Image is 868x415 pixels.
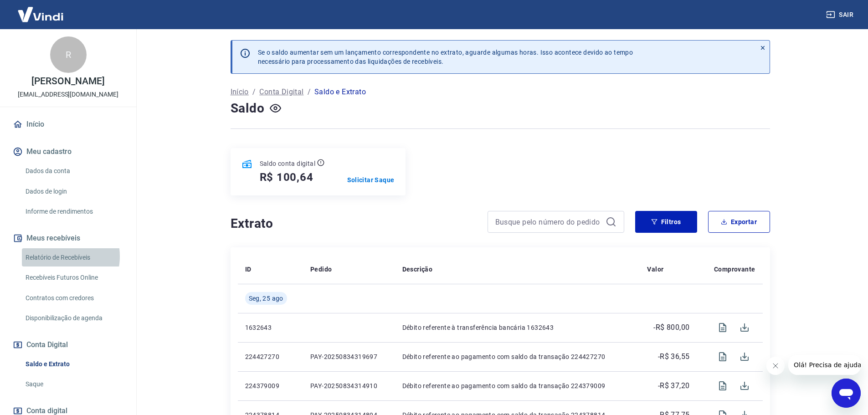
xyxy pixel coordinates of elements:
h4: Extrato [231,215,477,233]
p: Se o saldo aumentar sem um lançamento correspondente no extrato, aguarde algumas horas. Isso acon... [258,48,633,66]
p: 1632643 [245,323,296,332]
p: / [308,87,311,97]
span: Download [734,317,755,338]
p: Pedido [310,265,332,274]
a: Saldo e Extrato [22,355,125,374]
p: Débito referente à transferência bancária 1632643 [402,323,633,332]
button: Exportar [708,211,770,233]
p: / [252,87,256,97]
p: Saldo conta digital [260,159,316,168]
a: Recebíveis Futuros Online [22,268,125,287]
span: Visualizar [712,346,734,368]
p: 224379009 [245,381,296,390]
p: [EMAIL_ADDRESS][DOMAIN_NAME] [18,90,118,99]
a: Início [11,114,125,134]
iframe: Botão para abrir a janela de mensagens [832,379,861,408]
p: Saldo e Extrato [314,87,366,97]
p: PAY-20250834314910 [310,381,388,390]
a: Início [231,87,249,97]
a: Disponibilização de agenda [22,309,125,328]
p: PAY-20250834319697 [310,352,388,361]
span: Visualizar [712,317,734,338]
p: 224427270 [245,352,296,361]
a: Conta Digital [259,87,303,97]
span: Download [734,375,755,397]
input: Busque pelo número do pedido [495,215,602,229]
p: Débito referente ao pagamento com saldo da transação 224427270 [402,352,633,361]
button: Conta Digital [11,335,125,355]
span: Olá! Precisa de ajuda? [5,6,77,14]
div: R [50,36,87,73]
span: Visualizar [712,375,734,397]
a: Solicitar Saque [347,175,395,184]
p: Valor [647,265,663,274]
button: Filtros [635,211,697,233]
span: Seg, 25 ago [249,294,283,303]
a: Relatório de Recebíveis [22,248,125,267]
h4: Saldo [231,99,265,118]
a: Dados da conta [22,162,125,180]
p: [PERSON_NAME] [31,77,104,86]
a: Contratos com credores [22,289,125,307]
p: ID [245,265,252,274]
iframe: Mensagem da empresa [788,355,861,375]
button: Sair [824,6,857,23]
span: Download [734,346,755,368]
button: Meu cadastro [11,142,125,162]
p: Descrição [402,265,433,274]
img: Vindi [11,0,70,28]
p: -R$ 37,20 [658,380,690,391]
p: -R$ 800,00 [653,322,689,333]
a: Saque [22,375,125,394]
button: Meus recebíveis [11,228,125,248]
p: Comprovante [714,265,755,274]
iframe: Fechar mensagem [766,357,785,375]
h5: R$ 100,64 [260,170,313,184]
p: Débito referente ao pagamento com saldo da transação 224379009 [402,381,633,390]
p: -R$ 36,55 [658,351,690,362]
a: Informe de rendimentos [22,202,125,221]
a: Dados de login [22,182,125,201]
